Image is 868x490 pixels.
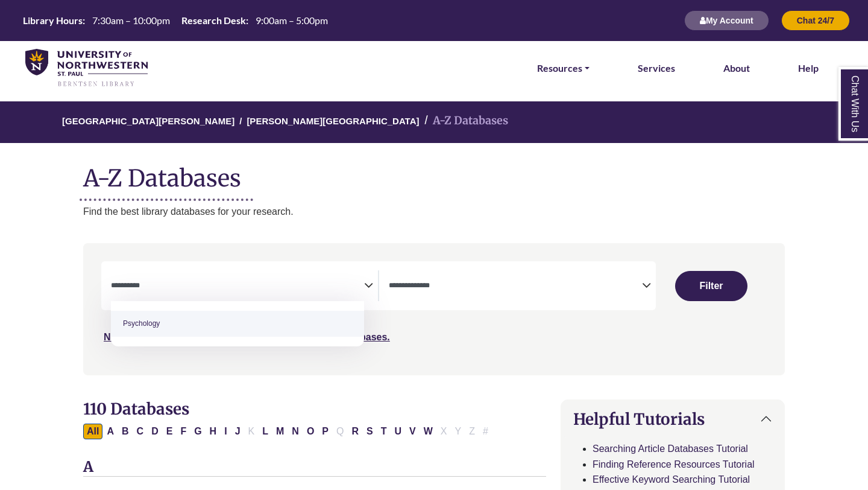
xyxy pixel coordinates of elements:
li: A-Z Databases [420,112,508,130]
button: Filter Results B [118,424,133,439]
button: Submit for Search Results [675,271,747,301]
a: Help [798,60,819,76]
button: Filter Results P [318,424,332,439]
button: Filter Results V [406,424,420,439]
textarea: Search [389,282,642,291]
a: [GEOGRAPHIC_DATA][PERSON_NAME] [62,114,234,126]
button: Filter Results G [190,424,205,439]
a: [PERSON_NAME][GEOGRAPHIC_DATA] [247,114,419,126]
th: Library Hours: [18,14,86,27]
nav: breadcrumb [83,101,785,143]
img: library_home [25,49,148,88]
button: Filter Results F [177,424,190,439]
button: Filter Results C [133,424,148,439]
h1: A-Z Databases [83,155,785,192]
button: Filter Results L [259,424,272,439]
span: 110 Databases [83,399,189,419]
a: Not sure where to start? Check our Recommended Databases. [104,332,390,342]
button: Filter Results A [103,424,118,439]
button: My Account [684,10,769,31]
button: Filter Results M [272,424,288,439]
button: All [83,424,102,439]
span: 7:30am – 10:00pm [92,14,170,26]
table: Hours Today [18,14,333,25]
button: Filter Results I [221,424,230,439]
a: Finding Reference Resources Tutorial [593,459,755,469]
div: Alpha-list to filter by first letter of database name [83,425,493,436]
button: Filter Results T [377,424,391,439]
button: Filter Results N [288,424,303,439]
button: Filter Results H [206,424,221,439]
span: 9:00am – 5:00pm [256,14,328,26]
a: My Account [684,15,769,25]
button: Filter Results J [231,424,244,439]
a: Searching Article Databases Tutorial [593,444,748,454]
a: Resources [537,60,590,76]
a: Chat 24/7 [781,15,850,25]
button: Helpful Tutorials [561,400,784,438]
a: Effective Keyword Searching Tutorial [593,474,750,485]
button: Filter Results U [391,424,405,439]
button: Filter Results W [420,424,436,439]
p: Find the best library databases for your research. [83,204,785,220]
button: Chat 24/7 [781,10,850,31]
button: Filter Results R [348,424,362,439]
button: Filter Results O [303,424,318,439]
button: Filter Results D [148,424,162,439]
button: Filter Results S [363,424,377,439]
button: Filter Results E [163,424,177,439]
nav: Search filters [83,243,785,375]
textarea: Search [111,282,364,291]
h3: A [83,459,546,477]
a: Services [638,60,675,76]
a: About [723,60,750,76]
a: Hours Today [18,14,333,28]
th: Research Desk: [177,14,249,27]
li: Psychology [111,311,364,337]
